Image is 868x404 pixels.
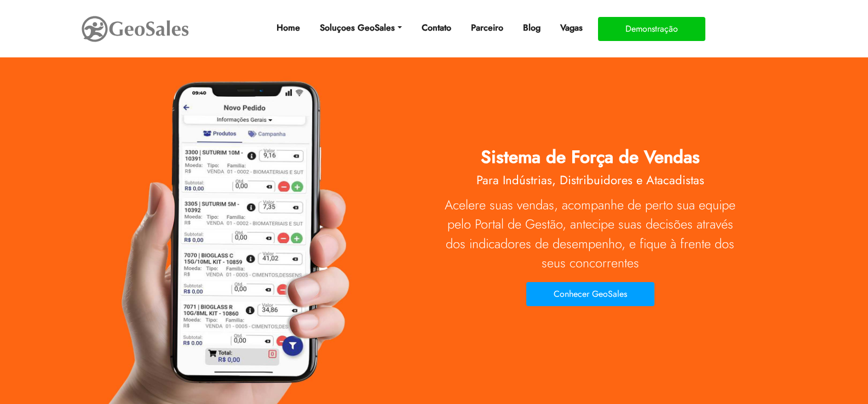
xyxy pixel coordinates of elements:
h2: Para Indústrias, Distribuidores e Atacadistas [442,173,738,192]
img: GeoSales [81,14,190,44]
p: Acelere suas vendas, acompanhe de perto sua equipe pelo Portal de Gestão, antecipe suas decisões ... [442,196,738,273]
span: Sistema de Força de Vendas [481,144,700,169]
a: Parceiro [467,17,508,39]
button: Conhecer GeoSales [526,282,654,306]
a: Vagas [556,17,587,39]
button: Demonstração [598,17,705,41]
a: Blog [519,17,545,39]
a: Contato [417,17,456,39]
a: Home [272,17,304,39]
a: Soluçoes GeoSales [315,17,406,39]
